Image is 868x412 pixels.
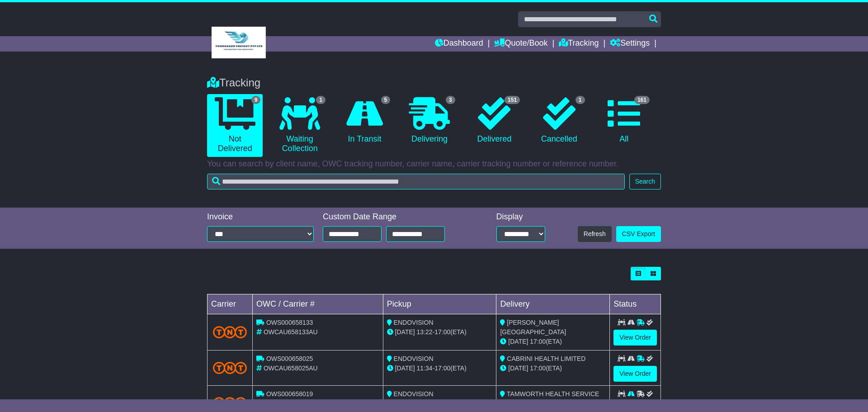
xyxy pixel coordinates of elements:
[383,294,496,314] td: Pickup
[394,355,434,362] span: ENDOVISION
[253,294,383,314] td: OWC / Carrier #
[508,338,528,345] span: [DATE]
[508,365,528,372] span: [DATE]
[613,330,657,346] a: View Order
[559,36,599,52] a: Tracking
[264,365,318,372] span: OWCAU658025AU
[207,212,314,222] div: Invoice
[395,365,415,372] span: [DATE]
[446,96,455,104] span: 3
[530,365,546,372] span: 17:00
[266,355,313,362] span: OWS000658025
[401,94,457,147] a: 3 Delivering
[316,96,325,104] span: 1
[610,294,661,314] td: Status
[500,364,606,373] div: (ETA)
[610,36,650,52] a: Settings
[507,355,585,362] span: CABRINI HEALTH LIMITED
[203,76,665,90] div: Tracking
[207,159,661,169] p: You can search by client name, OWC tracking number, carrier name, carrier tracking number or refe...
[467,94,522,147] a: 151 Delivered
[613,366,657,382] a: View Order
[337,94,392,147] a: 5 In Transit
[323,212,468,222] div: Custom Date Range
[634,96,650,104] span: 161
[207,94,263,157] a: 9 Not Delivered
[434,328,450,336] span: 17:00
[496,212,545,222] div: Display
[213,397,247,409] img: TNT_Domestic.png
[494,36,547,52] a: Quote/Book
[208,294,253,314] td: Carrier
[251,96,261,104] span: 9
[507,390,599,398] span: TAMWORTH HEALTH SERVICE
[578,226,612,242] button: Refresh
[500,337,606,346] div: (ETA)
[500,319,566,336] span: [PERSON_NAME][GEOGRAPHIC_DATA]
[530,338,546,345] span: 17:00
[381,96,391,104] span: 5
[272,94,327,157] a: 1 Waiting Collection
[394,319,434,326] span: ENDOVISION
[417,365,433,372] span: 11:34
[435,36,483,52] a: Dashboard
[576,96,585,104] span: 1
[264,328,318,336] span: OWCAU658133AU
[531,94,587,147] a: 1 Cancelled
[629,174,661,189] button: Search
[213,362,247,374] img: TNT_Domestic.png
[616,226,661,242] a: CSV Export
[213,326,247,338] img: TNT_Domestic.png
[496,294,610,314] td: Delivery
[266,319,313,326] span: OWS000658133
[596,94,652,147] a: 161 All
[505,96,520,104] span: 151
[387,364,493,373] div: - (ETA)
[434,365,450,372] span: 17:00
[417,328,433,336] span: 13:22
[394,390,434,398] span: ENDOVISION
[266,390,313,398] span: OWS000658019
[387,327,493,337] div: - (ETA)
[395,328,415,336] span: [DATE]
